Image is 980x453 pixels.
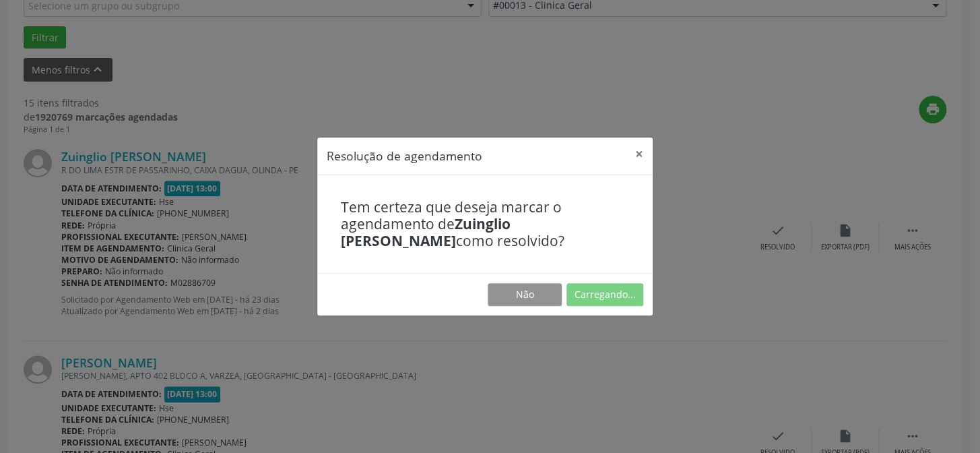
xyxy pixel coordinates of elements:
button: Close [626,138,653,171]
b: Zuinglio [PERSON_NAME] [341,214,511,250]
h4: Tem certeza que deseja marcar o agendamento de como resolvido? [341,199,629,250]
button: Carregando... [566,283,643,306]
h5: Resolução de agendamento [327,147,482,164]
button: Não [488,283,562,306]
